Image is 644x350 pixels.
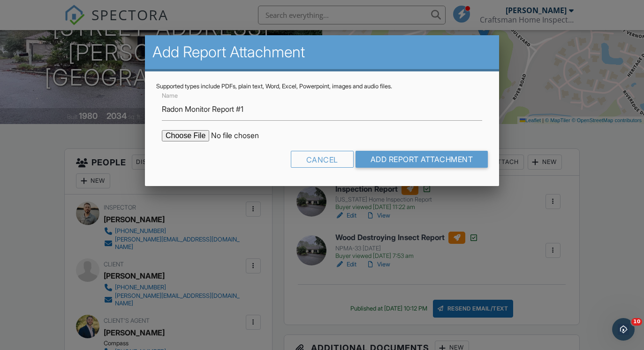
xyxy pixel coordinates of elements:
iframe: Intercom live chat [612,318,635,341]
h2: Add Report Attachment [152,43,492,62]
label: Name [162,92,178,100]
div: Supported types include PDFs, plain text, Word, Excel, Powerpoint, images and audio files. [156,83,488,90]
span: 10 [631,318,642,326]
input: Add Report Attachment [356,151,488,168]
div: Cancel [291,151,354,168]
